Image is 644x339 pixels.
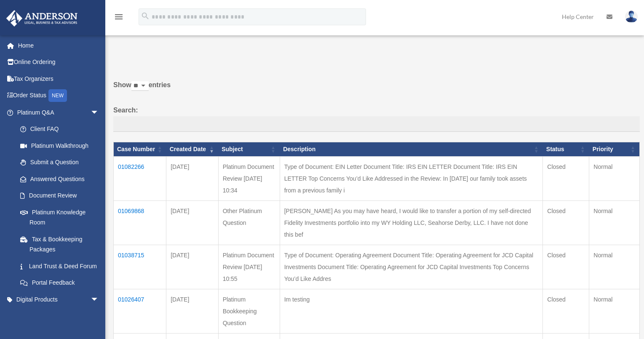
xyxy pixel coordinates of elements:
[113,116,640,132] input: Search:
[625,11,638,23] img: User Pic
[114,12,124,22] i: menu
[589,200,640,245] td: Normal
[543,200,589,245] td: Closed
[280,245,543,289] td: Type of Document: Operating Agreement Document Title: Operating Agreement for JCD Capital Investm...
[114,142,166,157] th: Case Number: activate to sort column ascending
[166,142,218,157] th: Created Date: activate to sort column ascending
[12,154,107,171] a: Submit a Question
[218,200,280,245] td: Other Platinum Question
[589,142,640,157] th: Priority: activate to sort column ascending
[12,121,107,138] a: Client FAQ
[6,308,112,325] a: My Entitiesarrow_drop_down
[6,291,112,308] a: Digital Productsarrow_drop_down
[166,156,218,200] td: [DATE]
[12,275,107,291] a: Portal Feedback
[589,156,640,200] td: Normal
[6,104,107,121] a: Platinum Q&Aarrow_drop_down
[91,291,107,308] span: arrow_drop_down
[4,10,80,27] img: Anderson Advisors Platinum Portal
[280,289,543,333] td: Im testing
[131,81,149,91] select: Showentries
[114,15,124,22] a: menu
[218,289,280,333] td: Platinum Bookkeeping Question
[114,289,166,333] td: 01026407
[280,156,543,200] td: Type of Document: EIN Letter Document Title: IRS EIN LETTER Document Title: IRS EIN LETTER Top Co...
[113,104,640,132] label: Search:
[114,156,166,200] td: 01082266
[166,200,218,245] td: [DATE]
[218,156,280,200] td: Platinum Document Review [DATE] 10:34
[543,156,589,200] td: Closed
[91,308,107,325] span: arrow_drop_down
[280,200,543,245] td: [PERSON_NAME] As you may have heard, I would like to transfer a portion of my self-directed Fidel...
[12,187,107,204] a: Document Review
[114,200,166,245] td: 01069868
[12,231,107,258] a: Tax & Bookkeeping Packages
[12,258,107,275] a: Land Trust & Deed Forum
[166,289,218,333] td: [DATE]
[91,104,107,121] span: arrow_drop_down
[589,245,640,289] td: Normal
[589,289,640,333] td: Normal
[12,171,103,187] a: Answered Questions
[114,245,166,289] td: 01038715
[12,204,107,231] a: Platinum Knowledge Room
[218,245,280,289] td: Platinum Document Review [DATE] 10:55
[6,54,112,71] a: Online Ordering
[543,245,589,289] td: Closed
[218,142,280,157] th: Subject: activate to sort column ascending
[6,70,112,87] a: Tax Organizers
[6,87,112,104] a: Order StatusNEW
[6,37,112,54] a: Home
[12,137,107,154] a: Platinum Walkthrough
[48,89,67,102] div: NEW
[543,142,589,157] th: Status: activate to sort column ascending
[543,289,589,333] td: Closed
[141,11,150,21] i: search
[113,79,640,99] label: Show entries
[166,245,218,289] td: [DATE]
[280,142,543,157] th: Description: activate to sort column ascending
